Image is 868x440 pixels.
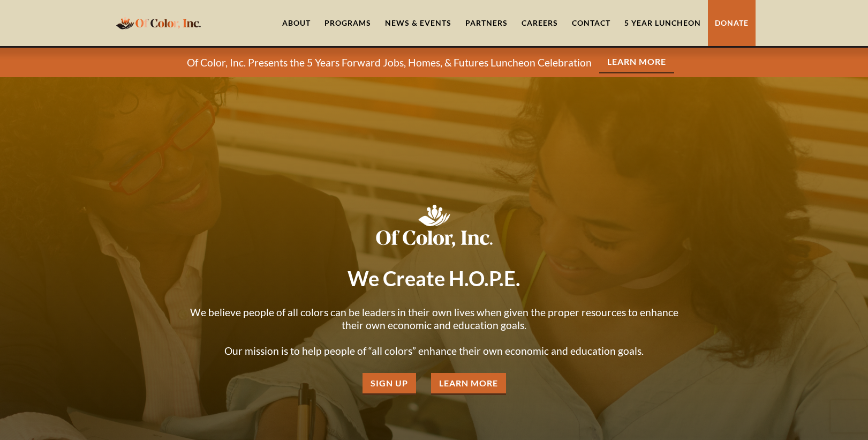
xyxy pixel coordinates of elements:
[324,18,371,28] div: Programs
[363,373,416,395] a: Sign Up
[431,373,506,395] a: Learn More
[348,266,520,290] strong: We Create H.O.P.E.
[599,51,674,73] a: Learn More
[187,56,592,69] p: Of Color, Inc. Presents the 5 Years Forward Jobs, Homes, & Futures Luncheon Celebration
[113,10,204,35] a: home
[183,306,686,357] p: We believe people of all colors can be leaders in their own lives when given the proper resources...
